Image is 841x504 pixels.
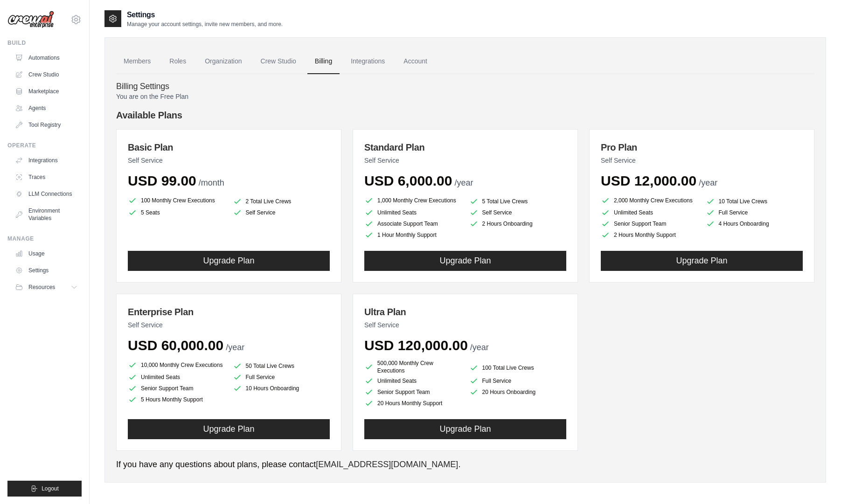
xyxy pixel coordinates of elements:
p: Self Service [128,320,330,330]
li: 10,000 Monthly Crew Executions [128,359,225,371]
li: 10 Hours Onboarding [233,384,330,393]
button: Upgrade Plan [128,419,330,439]
li: 20 Hours Onboarding [469,387,567,397]
span: Logout [42,485,59,492]
li: 4 Hours Onboarding [706,219,803,228]
span: USD 60,000.00 [128,338,223,353]
a: Agents [11,101,82,116]
a: Tool Registry [11,117,82,132]
li: Unlimited Seats [601,208,698,217]
span: USD 99.00 [128,173,196,188]
h3: Ultra Plan [364,305,566,318]
li: Unlimited Seats [364,376,462,386]
li: Senior Support Team [364,387,462,397]
li: 5 Seats [128,208,225,217]
h3: Enterprise Plan [128,305,330,318]
span: /year [454,178,473,187]
li: Senior Support Team [128,384,225,393]
li: 50 Total Live Crews [233,361,330,371]
a: Account [396,49,435,74]
li: 5 Hours Monthly Support [128,395,225,404]
h3: Standard Plan [364,141,566,154]
li: 2 Hours Onboarding [469,219,567,228]
li: 2 Total Live Crews [233,197,330,206]
span: /year [226,343,244,352]
h4: Available Plans [116,109,814,122]
p: Self Service [601,156,803,165]
li: 2,000 Monthly Crew Executions [601,195,698,206]
li: 1,000 Monthly Crew Executions [364,195,462,206]
li: 100 Monthly Crew Executions [128,195,225,206]
li: 10 Total Live Crews [706,197,803,206]
a: LLM Connections [11,186,82,201]
a: Billing [307,49,340,74]
a: Roles [162,49,194,74]
span: /year [470,343,489,352]
li: Self Service [469,208,567,217]
a: Organization [197,49,249,74]
a: Usage [11,246,82,261]
p: Self Service [364,320,566,330]
a: Environment Variables [11,203,82,226]
a: Automations [11,50,82,65]
li: Unlimited Seats [128,373,225,382]
li: 5 Total Live Crews [469,197,567,206]
li: Associate Support Team [364,219,462,228]
p: Manage your account settings, invite new members, and more. [127,21,283,28]
span: USD 120,000.00 [364,338,468,353]
li: Senior Support Team [601,219,698,228]
h3: Basic Plan [128,141,330,154]
button: Logout [7,481,82,497]
a: Crew Studio [253,49,304,74]
li: 1 Hour Monthly Support [364,230,462,240]
a: Integrations [11,153,82,168]
a: Members [116,49,158,74]
h3: Pro Plan [601,141,803,154]
button: Upgrade Plan [364,419,566,439]
div: Build [7,39,82,47]
li: 20 Hours Monthly Support [364,399,462,408]
li: 100 Total Live Crews [469,361,567,374]
button: Resources [11,280,82,295]
button: Upgrade Plan [128,251,330,271]
span: Resources [28,283,55,291]
h4: Billing Settings [116,82,814,92]
li: Full Service [233,373,330,382]
a: Integrations [343,49,392,74]
img: Logo [7,11,54,28]
div: Operate [7,142,82,149]
div: Manage [7,235,82,242]
span: USD 12,000.00 [601,173,696,188]
button: Upgrade Plan [601,251,803,271]
span: /month [199,178,224,187]
a: Crew Studio [11,67,82,82]
a: Settings [11,263,82,278]
h2: Settings [127,9,283,21]
p: You are on the Free Plan [116,92,814,101]
li: 2 Hours Monthly Support [601,230,698,240]
li: 500,000 Monthly Crew Executions [364,359,462,374]
li: Full Service [706,208,803,217]
p: Self Service [364,156,566,165]
li: Unlimited Seats [364,208,462,217]
button: Upgrade Plan [364,251,566,271]
p: If you have any questions about plans, please contact . [116,458,814,471]
span: /year [699,178,717,187]
a: [EMAIL_ADDRESS][DOMAIN_NAME] [316,460,458,469]
li: Full Service [469,376,567,386]
a: Traces [11,170,82,185]
a: Marketplace [11,84,82,99]
p: Self Service [128,156,330,165]
span: USD 6,000.00 [364,173,452,188]
li: Self Service [233,208,330,217]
